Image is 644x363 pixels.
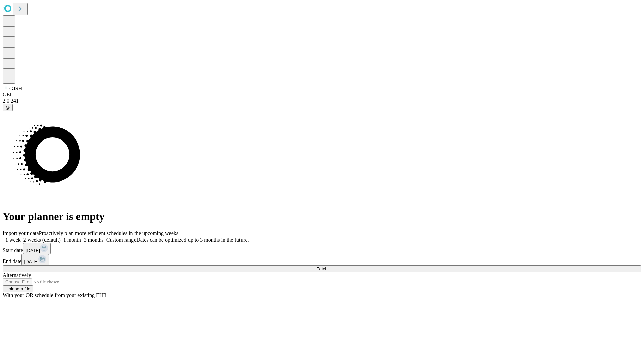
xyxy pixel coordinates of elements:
h1: Your planner is empty [3,210,641,223]
span: Alternatively [3,272,31,278]
button: Upload a file [3,285,33,292]
span: 2 weeks (default) [23,237,61,243]
span: With your OR schedule from your existing EHR [3,292,107,298]
span: 1 week [5,237,21,243]
span: Proactively plan more efficient schedules in the upcoming weeks. [39,230,180,236]
span: @ [5,105,10,110]
span: Fetch [316,266,327,271]
button: [DATE] [23,243,51,254]
span: Dates can be optimized up to 3 months in the future. [136,237,249,243]
div: Start date [3,243,641,254]
button: [DATE] [21,254,49,265]
span: 3 months [84,237,104,243]
div: GEI [3,92,641,98]
span: Import your data [3,230,39,236]
span: [DATE] [26,248,40,253]
div: End date [3,254,641,265]
span: 1 month [63,237,81,243]
button: Fetch [3,265,641,272]
button: @ [3,104,13,111]
span: GJSH [9,86,22,91]
div: 2.0.241 [3,98,641,104]
span: [DATE] [24,259,38,264]
span: Custom range [106,237,136,243]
